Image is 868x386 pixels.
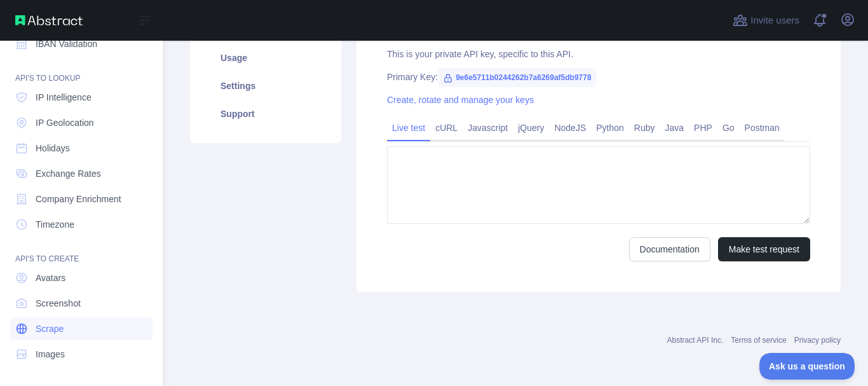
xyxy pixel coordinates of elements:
a: Java [660,118,689,138]
span: IBAN Validation [36,38,97,50]
button: Make test request [718,237,810,261]
a: Company Enrichment [10,188,153,210]
div: API'S TO LOOKUP [10,58,153,83]
a: Privacy policy [794,336,841,345]
a: Images [10,343,153,366]
a: Avatars [10,266,153,289]
a: Holidays [10,137,153,160]
a: cURL [430,118,463,138]
a: PHP [689,118,717,138]
a: Usage [205,44,326,72]
span: Invite users [750,13,799,28]
img: Abstract API [15,15,83,25]
span: 9e6e5711b0244262b7a6269af5db9778 [438,68,597,87]
iframe: Toggle Customer Support [759,353,855,380]
div: API'S TO CREATE [10,238,153,264]
a: IP Geolocation [10,111,153,134]
a: Terms of service [731,336,786,345]
span: Screenshot [36,297,81,310]
a: Ruby [629,118,660,138]
div: This is your private API key, specific to this API. [387,48,810,60]
a: Support [205,100,326,128]
a: Timezone [10,213,153,236]
a: Abstract API Inc. [667,336,724,345]
span: Avatars [36,272,65,284]
span: Images [36,348,65,361]
span: IP Intelligence [36,91,92,104]
a: Javascript [463,118,513,138]
a: Python [591,118,629,138]
a: Settings [205,72,326,100]
a: Exchange Rates [10,162,153,185]
button: Invite users [730,10,802,31]
a: Postman [740,118,785,138]
span: Scrape [36,322,64,335]
span: Exchange Rates [36,167,101,180]
a: Documentation [629,237,710,261]
a: IBAN Validation [10,32,153,55]
a: NodeJS [549,118,591,138]
a: Screenshot [10,292,153,315]
span: IP Geolocation [36,116,94,129]
a: jQuery [513,118,549,138]
span: Company Enrichment [36,193,121,205]
a: Scrape [10,317,153,340]
a: Go [717,118,740,138]
a: Create, rotate and manage your keys [387,95,534,105]
span: Holidays [36,142,70,155]
div: Primary Key: [387,71,810,83]
span: Timezone [36,218,74,231]
a: IP Intelligence [10,86,153,109]
a: Live test [387,118,430,138]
